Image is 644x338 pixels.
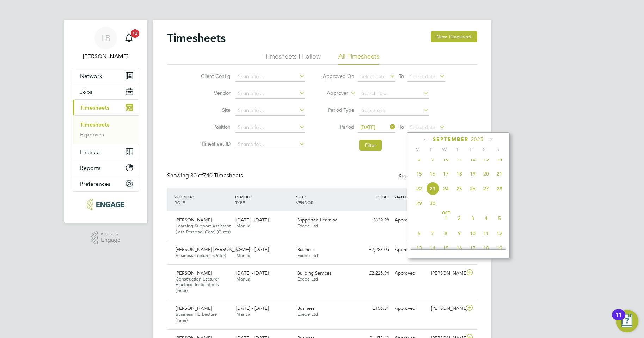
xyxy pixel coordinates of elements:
span: 10 [466,227,479,240]
div: 11 [615,315,622,324]
span: 14 [493,152,506,166]
div: [PERSON_NAME] [428,268,465,279]
span: S [491,146,504,153]
a: Go to home page [73,199,139,210]
span: 27 [479,182,493,195]
span: W [437,146,451,153]
span: 2 [453,211,466,225]
div: SITE [294,190,355,209]
span: 25 [453,182,466,195]
span: To [397,122,406,131]
span: Exede Ltd [297,276,318,282]
span: 15 [412,167,426,180]
span: T [451,146,464,153]
span: 9 [426,152,439,166]
div: £639.98 [355,214,392,226]
span: Learning Support Assistant (with Personal Care) (Outer) [176,223,231,235]
span: M [411,146,424,153]
button: Finance [73,144,139,160]
span: 30 [426,197,439,210]
span: 29 [412,197,426,210]
span: 6 [412,227,426,240]
span: 24 [439,182,453,195]
span: 7 [426,227,439,240]
div: £2,225.94 [355,268,392,279]
div: WORKER [173,190,234,209]
span: Manual [236,252,251,258]
span: 18 [479,241,493,255]
span: / [192,194,194,199]
span: 22 [412,182,426,195]
span: TOTAL [376,194,388,199]
span: Network [80,73,102,79]
div: STATUS [392,190,429,203]
span: [DATE] - [DATE] [236,217,269,223]
div: Approved [392,268,429,279]
span: VENDOR [296,199,313,205]
div: £2,283.05 [355,244,392,256]
label: Vendor [199,90,231,96]
span: Business Lecturer (Outer) [176,252,226,258]
span: 16 [426,167,439,180]
span: Exede Ltd [297,311,318,317]
label: Period [323,124,354,130]
span: 19 [466,167,479,180]
h2: Timesheets [167,31,226,45]
span: 17 [439,167,453,180]
span: / [305,194,306,199]
span: Supported Learning [297,217,338,223]
span: F [464,146,478,153]
span: Business HE Lecturer (Inner) [176,311,218,323]
span: [DATE] - [DATE] [236,246,269,252]
li: All Timesheets [338,52,379,65]
span: Select date [360,73,386,80]
span: Building Services [297,270,331,276]
button: Preferences [73,176,139,191]
span: [PERSON_NAME] [176,305,212,311]
div: Showing [167,172,244,179]
span: [DATE] - [DATE] [236,270,269,276]
span: Jobs [80,88,92,95]
label: Approver [317,90,348,97]
a: Powered byEngage [91,231,121,245]
div: Approved [392,214,429,226]
span: Manual [236,223,251,229]
span: To [397,72,406,81]
input: Select one [359,106,429,116]
span: 11 [453,152,466,166]
a: 13 [122,27,136,49]
span: 5 [493,211,506,225]
span: ROLE [174,199,185,205]
span: Select date [410,73,435,80]
span: 14 [426,241,439,255]
label: Approved On [323,73,354,79]
label: Timesheet ID [199,141,231,147]
span: 1 [439,211,453,225]
span: T [424,146,437,153]
span: [PERSON_NAME] [PERSON_NAME] [176,246,250,252]
span: 8 [439,227,453,240]
span: 21 [493,167,506,180]
span: 13 [479,152,493,166]
label: Period Type [323,107,354,113]
button: Timesheets [73,100,139,115]
span: [PERSON_NAME] [176,270,212,276]
span: Engage [101,237,121,243]
button: Network [73,68,139,84]
span: 13 [131,29,139,38]
span: [DATE] [360,124,375,130]
span: Powered by [101,231,121,237]
input: Search for... [235,106,305,116]
span: Preferences [80,180,110,187]
span: 12 [466,152,479,166]
span: 11 [479,227,493,240]
span: TYPE [235,199,245,205]
span: 4 [479,211,493,225]
span: 3 [466,211,479,225]
span: 19 [493,241,506,255]
span: 17 [466,241,479,255]
span: LB [101,33,110,43]
span: Manual [236,311,251,317]
span: [PERSON_NAME] [176,217,212,223]
label: Site [199,107,231,113]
